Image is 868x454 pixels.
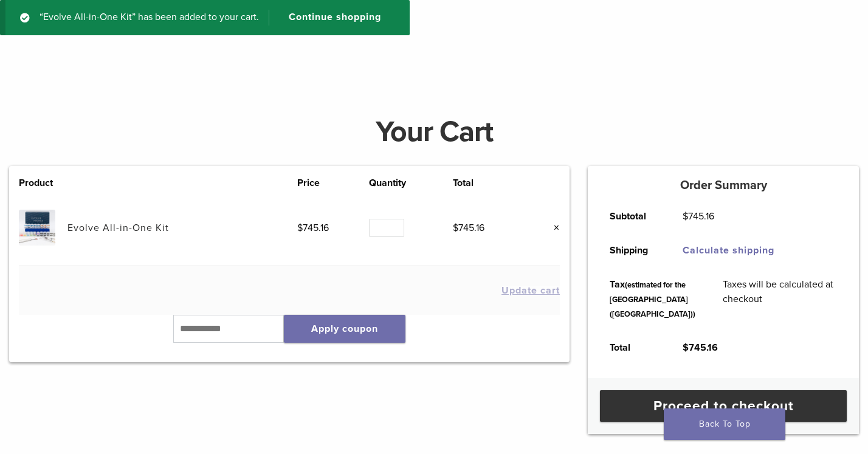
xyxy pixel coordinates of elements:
a: Calculate shipping [683,244,774,256]
a: Evolve All-in-One Kit [67,222,169,234]
th: Shipping [596,233,669,267]
th: Total [596,331,669,365]
th: Price [297,176,369,190]
h5: Order Summary [588,178,859,193]
a: Remove this item [544,220,560,236]
a: Proceed to checkout [600,390,847,422]
small: (estimated for the [GEOGRAPHIC_DATA] ([GEOGRAPHIC_DATA])) [610,280,695,319]
span: $ [683,210,688,222]
a: Continue shopping [269,10,390,26]
button: Update cart [501,286,560,295]
span: $ [683,342,689,354]
img: Evolve All-in-One Kit [19,210,55,246]
th: Quantity [369,176,453,190]
th: Product [19,176,67,190]
a: Back To Top [664,408,785,440]
th: Tax [596,267,709,331]
bdi: 745.16 [453,222,484,234]
span: $ [297,222,303,234]
bdi: 745.16 [683,342,718,354]
th: Subtotal [596,199,669,233]
bdi: 745.16 [297,222,329,234]
bdi: 745.16 [683,210,714,222]
button: Apply coupon [284,315,405,343]
th: Total [453,176,525,190]
td: Taxes will be calculated at checkout [709,267,851,331]
span: $ [453,222,458,234]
